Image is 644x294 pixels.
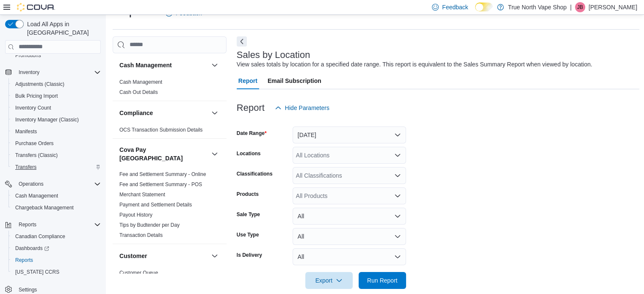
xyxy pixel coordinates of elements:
span: Inventory Manager (Classic) [12,115,101,125]
button: Operations [2,178,104,190]
a: Inventory Count [12,103,55,113]
span: Customer Queue [119,269,158,276]
label: Use Type [237,231,259,238]
button: Inventory [15,67,43,77]
button: Cash Management [210,60,220,70]
a: Chargeback Management [12,203,77,213]
button: Cash Management [8,190,104,202]
a: Dashboards [12,243,53,253]
button: Cova Pay [GEOGRAPHIC_DATA] [210,149,220,159]
span: Tips by Budtender per Day [119,222,180,228]
div: Jeff Butcher [575,2,585,12]
span: Reports [12,255,101,265]
a: Cash Management [119,79,162,85]
a: Transfers (Classic) [12,150,61,160]
button: Hide Parameters [271,99,333,116]
span: Promotions [15,52,41,59]
input: Dark Mode [475,3,493,11]
div: Cash Management [113,77,227,101]
button: Reports [15,220,40,230]
span: Bulk Pricing Import [15,93,58,99]
span: Bulk Pricing Import [12,91,101,101]
button: Inventory Manager (Classic) [8,114,104,126]
button: Cova Pay [GEOGRAPHIC_DATA] [119,146,208,162]
a: Customer Queue [119,270,158,276]
button: Open list of options [394,172,401,179]
span: Chargeback Management [15,204,74,211]
div: Cova Pay [GEOGRAPHIC_DATA] [113,169,227,244]
button: Reports [2,219,104,231]
h3: Compliance [119,109,153,117]
span: [US_STATE] CCRS [15,269,59,275]
span: Transfers [12,162,101,172]
a: [US_STATE] CCRS [12,267,63,277]
img: Cova [17,3,55,11]
button: Run Report [359,272,406,289]
span: Reports [15,257,33,264]
a: Canadian Compliance [12,231,69,242]
a: Tips by Budtender per Day [119,222,180,228]
span: Chargeback Management [12,203,101,213]
h3: Report [237,103,265,113]
span: OCS Transaction Submission Details [119,126,203,133]
p: [PERSON_NAME] [589,2,637,12]
button: Operations [15,179,47,189]
span: Washington CCRS [12,267,101,277]
button: All [293,248,406,265]
a: Promotions [12,50,44,60]
span: Email Subscription [268,72,321,89]
span: Run Report [367,276,398,285]
p: | [570,2,572,12]
span: Transfers [15,164,36,170]
button: Canadian Compliance [8,231,104,242]
span: Reports [15,220,101,230]
button: Export [305,272,353,289]
button: [US_STATE] CCRS [8,266,104,278]
span: Purchase Orders [15,140,54,147]
span: Cash Out Details [119,89,158,96]
span: Manifests [15,128,37,135]
a: Payout History [119,212,152,218]
button: All [293,208,406,225]
a: Adjustments (Classic) [12,79,68,89]
span: Transfers (Classic) [15,152,58,159]
span: Hide Parameters [285,104,329,112]
span: Promotions [12,50,101,60]
span: Fee and Settlement Summary - Online [119,171,206,178]
a: Inventory Manager (Classic) [12,115,82,125]
span: Payment and Settlement Details [119,201,192,208]
a: Transfers [12,162,40,172]
span: Feedback [442,3,468,11]
a: Payment and Settlement Details [119,202,192,208]
button: Customer [210,251,220,261]
span: Transaction Details [119,232,163,239]
label: Is Delivery [237,252,262,258]
p: True North Vape Shop [508,2,567,12]
div: Compliance [113,125,227,138]
label: Products [237,191,259,198]
span: Cash Management [15,192,58,199]
a: Cash Management [12,191,61,201]
span: Inventory Count [12,103,101,113]
span: Operations [19,181,44,187]
span: Cash Management [119,79,162,85]
span: Manifests [12,126,101,137]
a: Dashboards [8,242,104,254]
button: Open list of options [394,152,401,159]
a: Purchase Orders [12,138,57,148]
span: Dark Mode [475,11,475,12]
span: Canadian Compliance [12,231,101,242]
h3: Sales by Location [237,50,310,60]
button: Cash Management [119,61,208,69]
span: Settings [19,286,37,293]
a: Reports [12,255,36,265]
span: Load All Apps in [GEOGRAPHIC_DATA] [24,20,101,37]
button: Compliance [210,108,220,118]
label: Sale Type [237,211,260,218]
a: Fee and Settlement Summary - POS [119,181,202,187]
button: Bulk Pricing Import [8,90,104,102]
span: Purchase Orders [12,138,101,148]
span: Inventory Manager (Classic) [15,116,79,123]
span: Dashboards [12,243,101,253]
